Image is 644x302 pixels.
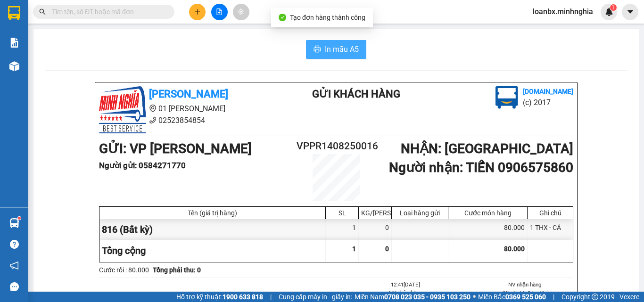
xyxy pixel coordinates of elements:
button: printerIn mẫu A5 [306,40,366,59]
span: | [270,292,272,302]
span: check-circle [279,14,286,21]
span: aim [238,8,244,15]
img: icon-new-feature [605,8,613,16]
span: plus [194,8,201,15]
span: 80.000 [504,245,525,253]
b: Tổng phải thu: 0 [153,266,201,274]
sup: 1 [610,4,617,11]
span: loanbx.minhnghia [525,6,601,17]
b: [PERSON_NAME] [149,88,228,100]
span: ⚪️ [473,295,476,299]
li: NV nhận hàng [357,289,454,297]
b: GỬI : VP [PERSON_NAME] [99,141,252,156]
div: 80.000 [448,219,528,240]
span: Cung cấp máy in - giấy in: [279,292,352,302]
img: logo.jpg [495,86,518,109]
span: In mẫu A5 [325,43,359,55]
span: Miền Bắc [478,292,546,302]
span: caret-down [626,8,635,16]
span: 0 [385,245,389,253]
input: Tìm tên, số ĐT hoặc mã đơn [52,7,163,17]
div: Loại hàng gửi [394,209,446,217]
div: KG/[PERSON_NAME] [361,209,389,217]
span: Tạo đơn hàng thành công [290,14,365,21]
span: environment [149,105,157,112]
div: SL [328,209,356,217]
b: Người gửi : 0584271770 [99,161,186,170]
div: Cước món hàng [451,209,525,217]
span: Tổng cộng [102,245,146,256]
li: 02523854854 [99,114,274,126]
span: search [39,8,46,15]
span: message [10,282,19,291]
span: 1 [352,245,356,253]
li: 01 [PERSON_NAME] [99,103,274,114]
span: Hỗ trợ kỹ thuật: [176,292,263,302]
img: logo-vxr [8,6,20,20]
div: Cước rồi : 80.000 [99,265,149,275]
span: Miền Nam [355,292,471,302]
sup: 1 [18,217,21,220]
span: copyright [592,294,598,300]
strong: 0708 023 035 - 0935 103 250 [384,293,471,301]
li: (c) 2017 [523,97,573,108]
button: plus [189,4,206,20]
img: warehouse-icon [9,218,19,228]
img: warehouse-icon [9,61,19,71]
b: [DOMAIN_NAME] [523,88,573,95]
b: Gửi khách hàng [312,88,400,100]
div: 1 [326,219,359,240]
i: (Kí và ghi rõ họ tên) [501,290,548,296]
button: file-add [211,4,228,20]
span: | [553,292,554,302]
div: 1 THX - CÁ [528,219,573,240]
li: 12:41[DATE] [357,280,454,289]
img: solution-icon [9,38,19,48]
strong: 1900 633 818 [223,293,263,301]
div: 816 (Bất kỳ) [99,219,326,240]
span: file-add [216,8,223,15]
span: 1 [611,4,615,11]
span: printer [314,45,321,54]
div: Ghi chú [530,209,570,217]
div: 0 [359,219,392,240]
span: phone [149,116,157,124]
h2: VPPR1408250016 [297,139,376,154]
img: logo.jpg [99,86,146,133]
button: caret-down [622,4,638,20]
li: NV nhận hàng [477,280,574,289]
strong: 0369 525 060 [505,293,546,301]
span: question-circle [10,240,19,249]
div: Tên (giá trị hàng) [102,209,323,217]
button: aim [233,4,249,20]
b: Người nhận : TIẾN 0906575860 [389,160,573,175]
b: NHẬN : [GEOGRAPHIC_DATA] [401,141,573,156]
span: notification [10,261,19,270]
